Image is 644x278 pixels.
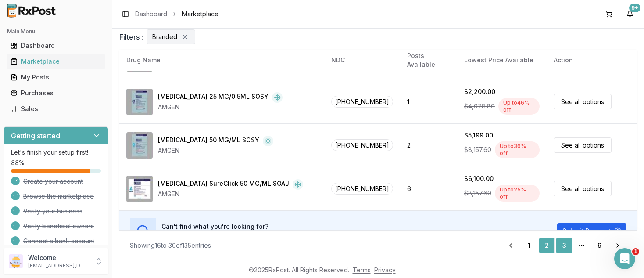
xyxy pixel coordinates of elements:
a: Privacy [374,266,396,274]
td: 1 [400,80,457,123]
button: Marketplace [4,54,108,69]
button: Submit Request [557,223,626,239]
p: Let's finish your setup first! [11,148,101,157]
a: 1 [521,238,537,253]
div: [MEDICAL_DATA] 25 MG/0.5ML SOSY [158,92,268,103]
h3: Getting started [11,130,60,141]
span: Create your account [23,177,83,186]
span: $8,157.60 [464,189,491,198]
div: My Posts [11,73,101,82]
img: Enbrel 25 MG/0.5ML SOSY [126,89,153,115]
span: 1 [632,248,639,255]
button: 9+ [623,7,637,21]
button: My Posts [4,70,108,84]
span: Marketplace [182,10,218,18]
div: $2,200.00 [464,87,495,96]
span: 88 % [11,159,25,167]
span: Verify your business [23,207,82,216]
nav: breadcrumb [135,10,218,18]
div: AMGEN [158,146,273,155]
th: NDC [324,50,400,71]
a: 2 [539,238,555,253]
p: Welcome [28,253,89,262]
a: See all options [554,137,612,153]
div: Purchases [11,89,101,97]
a: Go to next page [609,238,626,253]
p: [EMAIL_ADDRESS][DOMAIN_NAME] [28,262,89,269]
th: Posts Available [400,50,457,71]
span: Verify beneficial owners [23,222,94,231]
div: Showing 16 to 30 of 135 entries [130,241,211,250]
div: [MEDICAL_DATA] SureClick 50 MG/ML SOAJ [158,179,289,190]
a: Go to previous page [502,238,519,253]
td: 6 [400,167,457,210]
img: Enbrel SureClick 50 MG/ML SOAJ [126,176,153,202]
a: Terms [353,266,371,274]
span: $4,078.80 [464,102,495,111]
div: 9+ [629,4,640,12]
div: Up to 25 % off [495,185,540,202]
button: Remove Branded filter [181,32,190,41]
button: Sales [4,102,108,116]
div: [MEDICAL_DATA] 50 MG/ML SOSY [158,136,259,146]
div: Dashboard [11,41,101,50]
a: My Posts [7,69,105,85]
div: $6,100.00 [464,174,494,183]
img: Enbrel 50 MG/ML SOSY [126,132,153,159]
div: AMGEN [158,190,303,199]
div: AMGEN [158,103,283,112]
a: Purchases [7,85,105,101]
th: Action [547,50,637,71]
th: Drug Name [119,50,324,71]
span: Connect a bank account [23,237,94,246]
a: Marketplace [7,54,105,69]
a: See all options [554,181,612,196]
span: [PHONE_NUMBER] [331,183,393,195]
th: Lowest Price Available [457,50,547,71]
button: Dashboard [4,39,108,53]
span: Branded [152,32,177,41]
a: Dashboard [135,10,167,18]
a: 9 [591,238,607,253]
span: [PHONE_NUMBER] [331,139,393,151]
img: RxPost Logo [4,4,60,18]
a: 3 [556,238,572,253]
a: See all options [554,94,612,109]
span: $8,157.60 [464,145,491,154]
div: Up to 36 % off [495,141,540,158]
span: Browse the marketplace [23,192,94,201]
div: $5,199.00 [464,131,493,140]
img: User avatar [9,254,23,268]
div: Sales [11,105,101,113]
span: [PHONE_NUMBER] [331,96,393,108]
iframe: Intercom live chat [614,248,635,269]
span: Filters : [119,32,143,42]
a: Dashboard [7,38,105,54]
h2: Main Menu [7,28,105,35]
div: Marketplace [11,57,101,66]
nav: pagination [502,238,626,253]
a: Sales [7,101,105,117]
button: Purchases [4,86,108,100]
h3: Can't find what you're looking for? [161,222,413,231]
td: 2 [400,123,457,167]
div: Up to 46 % off [498,98,540,115]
